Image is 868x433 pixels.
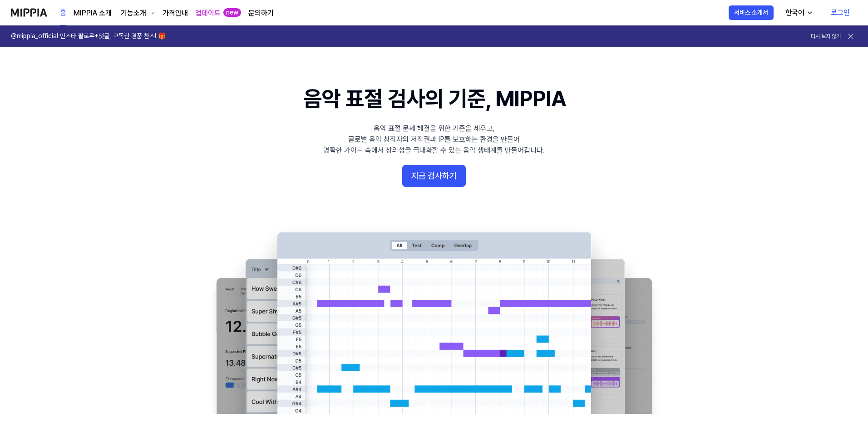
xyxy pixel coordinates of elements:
a: 홈 [60,0,66,25]
div: 한국어 [784,7,806,18]
button: 기능소개 [119,8,155,19]
button: 다시 보지 않기 [811,33,841,40]
h1: 음악 표절 검사의 기준, MIPPIA [303,84,565,114]
a: 가격안내 [163,8,188,19]
button: 지금 검사하기 [402,165,466,187]
a: 문의하기 [248,8,274,19]
div: 기능소개 [119,8,148,19]
h1: @mippia_official 인스타 팔로우+댓글, 구독권 경품 찬스! 🎁 [11,32,166,41]
button: 한국어 [778,4,819,22]
div: 음악 표절 문제 해결을 위한 기준을 세우고, 글로벌 음악 창작자의 저작권과 IP를 보호하는 환경을 만들어 명확한 가이드 속에서 창의성을 극대화할 수 있는 음악 생태계를 만들어... [323,123,545,156]
a: MIPPIA 소개 [74,8,112,19]
a: 업데이트 [195,8,221,19]
img: main Image [198,223,670,414]
button: 서비스 소개서 [729,5,774,20]
div: new [223,8,241,17]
